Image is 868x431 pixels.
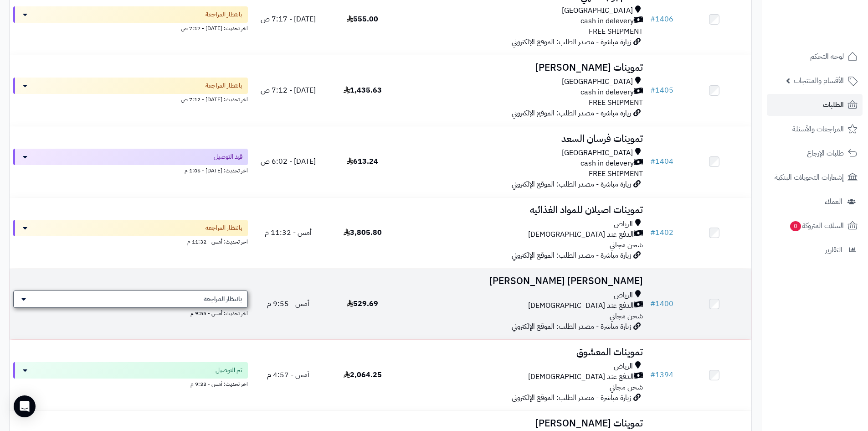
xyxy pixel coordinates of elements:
[767,46,863,68] a: لوحة التحكم
[13,165,248,175] div: اخر تحديث: [DATE] - 1:06 م
[790,221,801,231] span: 0
[825,244,842,256] span: التقارير
[650,369,655,380] span: #
[614,219,633,229] span: الرياض
[512,321,631,332] span: زيارة مباشرة - مصدر الطلب: الموقع الإلكتروني
[614,361,633,372] span: الرياض
[528,372,634,382] span: الدفع عند [DEMOGRAPHIC_DATA]
[614,290,633,301] span: الرياض
[767,118,863,140] a: المراجعات والأسئلة
[650,85,655,96] span: #
[261,14,316,25] span: [DATE] - 7:17 ص
[810,50,844,63] span: لوحة التحكم
[265,227,312,238] span: أمس - 11:32 م
[261,156,316,167] span: [DATE] - 6:02 ص
[589,168,643,179] span: FREE SHIPMENT
[403,62,643,73] h3: تموينات [PERSON_NAME]
[512,36,631,47] span: زيارة مباشرة - مصدر الطلب: الموقع الإلكتروني
[789,219,844,232] span: السلات المتروكة
[767,215,863,237] a: السلات المتروكة0
[562,77,633,87] span: [GEOGRAPHIC_DATA]
[403,134,643,144] h3: تموينات فرسان السعد
[767,239,863,261] a: التقارير
[205,81,242,90] span: بانتظار المراجعة
[344,227,382,238] span: 3,805.80
[610,382,643,393] span: شحن مجاني
[528,229,634,240] span: الدفع عند [DEMOGRAPHIC_DATA]
[610,311,643,322] span: شحن مجاني
[14,395,36,417] div: Open Intercom Messenger
[216,366,242,375] span: تم التوصيل
[767,166,863,188] a: إشعارات التحويلات البنكية
[347,14,378,25] span: 555.00
[775,171,844,184] span: إشعارات التحويلات البنكية
[267,369,309,380] span: أمس - 4:57 م
[650,227,673,238] a: #1402
[403,205,643,215] h3: تموينات اصيلان للمواد الغذائيه
[580,16,634,26] span: cash in delevery
[204,295,242,304] span: بانتظار المراجعة
[610,239,643,250] span: شحن مجاني
[650,85,673,96] a: #1405
[13,236,248,246] div: اخر تحديث: أمس - 11:32 م
[807,147,844,160] span: طلبات الإرجاع
[825,195,842,208] span: العملاء
[767,142,863,164] a: طلبات الإرجاع
[347,298,378,309] span: 529.69
[650,227,655,238] span: #
[650,14,673,25] a: #1406
[650,298,655,309] span: #
[767,191,863,213] a: العملاء
[512,108,631,119] span: زيارة مباشرة - مصدر الطلب: الموقع الإلكتروني
[512,250,631,261] span: زيارة مباشرة - مصدر الطلب: الموقع الإلكتروني
[650,298,673,309] a: #1400
[589,26,643,37] span: FREE SHIPMENT
[562,148,633,158] span: [GEOGRAPHIC_DATA]
[344,369,382,380] span: 2,064.25
[512,392,631,403] span: زيارة مباشرة - مصدر الطلب: الموقع الإلكتروني
[580,87,634,98] span: cash in delevery
[767,94,863,116] a: الطلبات
[403,276,643,286] h3: [PERSON_NAME] [PERSON_NAME]
[650,156,673,167] a: #1404
[267,298,309,309] span: أمس - 9:55 م
[13,23,248,32] div: اخر تحديث: [DATE] - 7:17 ص
[205,10,242,19] span: بانتظار المراجعة
[13,379,248,388] div: اخر تحديث: أمس - 9:33 م
[261,85,316,96] span: [DATE] - 7:12 ص
[214,152,242,161] span: قيد التوصيل
[823,99,844,111] span: الطلبات
[344,85,382,96] span: 1,435.63
[403,418,643,429] h3: تموينات [PERSON_NAME]
[794,74,844,87] span: الأقسام والمنتجات
[792,123,844,135] span: المراجعات والأسئلة
[512,179,631,190] span: زيارة مباشرة - مصدر الطلب: الموقع الإلكتروني
[650,14,655,25] span: #
[650,369,673,380] a: #1394
[580,158,634,169] span: cash in delevery
[13,94,248,104] div: اخر تحديث: [DATE] - 7:12 ص
[562,5,633,16] span: [GEOGRAPHIC_DATA]
[589,97,643,108] span: FREE SHIPMENT
[403,347,643,358] h3: تموينات المعشوق
[650,156,655,167] span: #
[205,223,242,233] span: بانتظار المراجعة
[528,301,634,311] span: الدفع عند [DEMOGRAPHIC_DATA]
[13,308,248,317] div: اخر تحديث: أمس - 9:55 م
[347,156,378,167] span: 613.24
